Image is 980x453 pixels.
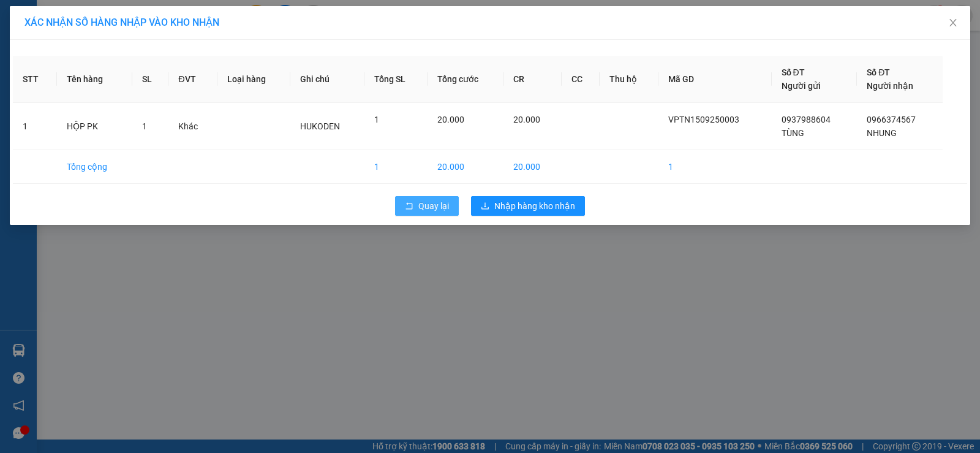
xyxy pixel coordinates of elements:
span: VPTN1509250003 [668,115,739,124]
td: HỘP PK [57,103,132,150]
span: Quay lại [418,199,449,213]
span: Số ĐT [782,67,805,77]
th: STT [13,56,57,103]
span: Người nhận [867,81,913,91]
td: 20.000 [503,150,562,184]
td: 1 [364,150,428,184]
span: Số ĐT [867,67,890,77]
th: Thu hộ [600,56,658,103]
td: 1 [658,150,772,184]
span: close [948,18,958,28]
button: downloadNhập hàng kho nhận [471,196,585,216]
th: Ghi chú [290,56,364,103]
td: Tổng cộng [57,150,132,184]
td: 1 [13,103,57,150]
th: Loại hàng [217,56,290,103]
th: Mã GD [658,56,772,103]
th: CR [503,56,562,103]
th: CC [562,56,600,103]
span: NHUNG [867,128,897,138]
th: Tên hàng [57,56,132,103]
button: Close [936,6,970,40]
span: XÁC NHẬN SỐ HÀNG NHẬP VÀO KHO NHẬN [24,17,219,28]
span: rollback [405,202,413,211]
th: Tổng SL [364,56,428,103]
span: 20.000 [437,115,464,124]
th: Tổng cước [428,56,503,103]
span: download [481,202,489,211]
button: rollbackQuay lại [395,196,459,216]
span: 1 [142,121,147,131]
th: ĐVT [168,56,217,103]
td: 20.000 [428,150,503,184]
span: 1 [374,115,379,124]
span: Nhập hàng kho nhận [494,199,575,213]
span: TÙNG [782,128,804,138]
th: SL [132,56,169,103]
span: HUKODEN [300,121,340,131]
td: Khác [168,103,217,150]
span: 0966374567 [867,115,916,124]
span: Người gửi [782,81,821,91]
span: 20.000 [513,115,540,124]
span: 0937988604 [782,115,831,124]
